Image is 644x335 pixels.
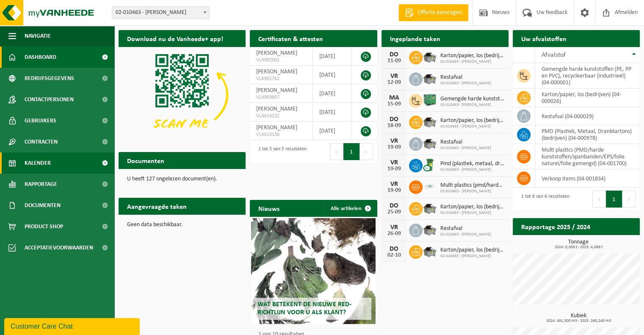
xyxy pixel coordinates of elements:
div: DO [386,116,403,123]
span: Contracten [25,131,58,152]
span: 02-010463 - [PERSON_NAME] [440,124,504,129]
span: 02-010463 - [PERSON_NAME] [440,59,504,64]
img: WB-5000-GAL-GY-01 [423,114,437,129]
h2: Rapportage 2025 / 2024 [513,218,599,235]
div: 25-09 [386,209,403,215]
button: Next [360,143,373,160]
span: Wat betekent de nieuwe RED-richtlijn voor u als klant? [257,301,351,316]
p: Geen data beschikbaar. [127,222,237,228]
p: U heeft 127 ongelezen document(en). [127,176,237,182]
div: DO [386,51,403,58]
div: 19-09 [386,188,403,194]
span: Restafval [440,74,491,81]
div: VR [386,181,403,188]
span: 02-010463 - [PERSON_NAME] [440,232,491,237]
a: Bekijk rapportage [577,235,639,252]
span: 02-010463 - DE MULDER - GAVERE [112,6,210,19]
span: Karton/papier, los (bedrijven) [440,204,504,210]
td: [DATE] [313,103,352,122]
span: Offerte aanvragen [416,8,464,17]
span: [PERSON_NAME] [256,69,297,75]
div: 26-09 [386,231,403,237]
div: 11-09 [386,58,403,64]
a: Wat betekent de nieuwe RED-richtlijn voor u als klant? [251,218,376,324]
span: Rapportage [25,174,57,195]
span: 02-010463 - [PERSON_NAME] [440,254,504,259]
td: restafval (04-000029) [535,107,640,125]
h2: Ingeplande taken [381,30,449,47]
h3: Kubiek [517,313,640,323]
td: [DATE] [313,122,352,140]
button: 1 [606,191,622,208]
span: Karton/papier, los (bedrijven) [440,247,504,254]
img: WB-5000-GAL-GY-01 [423,136,437,150]
div: 19-09 [386,144,403,150]
td: [DATE] [313,66,352,84]
span: [PERSON_NAME] [256,50,297,56]
h2: Certificaten & attesten [250,30,332,47]
span: 02-010463 - DE MULDER - GAVERE [112,7,209,19]
div: 15-09 [386,101,403,107]
span: 02-010463 - [PERSON_NAME] [440,81,491,86]
td: gemengde harde kunststoffen (PE, PP en PVC), recycleerbaar (industrieel) (04-000001) [535,63,640,89]
span: VLA903897 [256,94,306,101]
span: 02-010463 - [PERSON_NAME] [440,102,504,108]
div: VR [386,138,403,144]
button: Previous [330,143,343,160]
iframe: chat widget [4,316,141,335]
img: WB-5000-GAL-GY-01 [423,50,437,64]
span: Acceptatievoorwaarden [25,237,93,258]
h2: Download nu de Vanheede+ app! [119,30,232,47]
span: Product Shop [25,216,63,237]
button: 1 [343,143,360,160]
div: 19-09 [386,166,403,172]
span: Gebruikers [25,110,56,131]
span: VLA901762 [256,75,306,82]
td: karton/papier, los (bedrijven) (04-000026) [535,89,640,107]
span: 02-010463 - [PERSON_NAME] [440,167,504,172]
span: Bedrijfsgegevens [25,68,74,89]
span: [PERSON_NAME] [256,125,297,131]
span: VLA616222 [256,113,306,119]
a: Offerte aanvragen [398,4,468,21]
div: 1 tot 6 van 6 resultaten [517,190,569,208]
span: Restafval [440,225,491,232]
img: LP-SK-00500-LPE-16 [423,179,437,194]
a: Alle artikelen [324,200,376,217]
span: [PERSON_NAME] [256,87,297,94]
span: 02-010463 - [PERSON_NAME] [440,210,504,216]
img: Download de VHEPlus App [119,47,246,142]
span: Pmd (plastiek, metaal, drankkartons) (bedrijven) [440,161,504,167]
span: Karton/papier, los (bedrijven) [440,117,504,124]
img: WB-5000-GAL-GY-01 [423,201,437,215]
td: [DATE] [313,47,352,66]
img: PB-HB-1400-HPE-GN-01 [423,93,437,107]
span: 02-010463 - [PERSON_NAME] [440,146,491,151]
button: Next [622,191,636,208]
span: Afvalstof [542,52,566,58]
span: Contactpersonen [25,89,74,110]
div: MA [386,94,403,101]
div: 12-09 [386,80,403,86]
h2: Uw afvalstoffen [513,30,575,47]
span: VLA902001 [256,57,306,64]
img: WB-5000-GAL-GY-01 [423,244,437,258]
div: DO [386,202,403,209]
h2: Documenten [119,152,173,169]
span: Navigatie [25,25,51,47]
div: VR [386,159,403,166]
span: VLA613130 [256,131,306,138]
span: 02-010463 - [PERSON_NAME] [440,189,504,194]
h2: Aangevraagde taken [119,198,195,214]
span: Multi plastics (pmd/harde kunststoffen/spanbanden/eps/folie naturel/folie gemeng... [440,182,504,189]
span: Kalender [25,152,51,174]
span: Restafval [440,139,491,146]
h3: Tonnage [517,239,640,249]
span: 2024: 491,500 m3 - 2025: 260,240 m3 [517,319,640,323]
span: Documenten [25,195,61,216]
span: [PERSON_NAME] [256,106,297,112]
div: 1 tot 5 van 5 resultaten [254,142,307,161]
div: VR [386,224,403,231]
button: Previous [592,191,606,208]
img: WB-0240-CU [423,158,437,172]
